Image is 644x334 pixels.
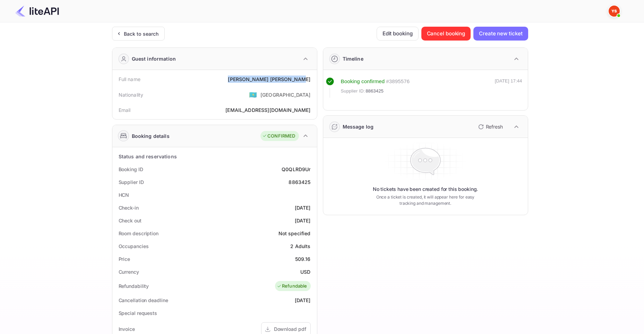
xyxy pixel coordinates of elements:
div: [PERSON_NAME] [PERSON_NAME] [228,76,310,83]
div: 2 Adults [290,243,310,250]
div: Back to search [124,30,159,37]
p: Refresh [486,123,503,130]
div: # 3895576 [386,78,410,86]
div: Not specified [278,230,311,237]
p: Once a ticket is created, it will appear here for easy tracking and management. [371,194,480,206]
div: [EMAIL_ADDRESS][DOMAIN_NAME] [225,106,310,114]
div: Guest information [132,55,176,62]
div: Nationality [119,91,144,98]
div: Occupancies [119,243,149,250]
div: Cancellation deadline [119,297,168,304]
div: Currency [119,268,139,275]
div: Room description [119,230,158,237]
div: Email [119,106,131,114]
div: Invoice [119,325,135,333]
div: Refundable [277,283,307,290]
div: Check out [119,217,141,224]
div: Download pdf [274,325,306,333]
div: Timeline [343,55,363,62]
div: Supplier ID [119,178,144,186]
div: Booking details [132,132,170,140]
div: USD [300,268,310,275]
div: Booking confirmed [341,78,385,86]
div: [DATE] [295,204,311,211]
div: Status and reservations [119,153,177,160]
div: Refundability [119,282,149,290]
div: CONFIRMED [262,133,295,140]
button: Create new ticket [473,27,528,41]
span: 8863425 [366,88,384,95]
div: [DATE] [295,217,311,224]
button: Edit booking [377,27,419,41]
img: LiteAPI Logo [15,6,59,17]
div: Q0QLRD9Ur [282,166,310,173]
div: Message log [343,123,374,130]
span: United States [249,88,257,101]
button: Refresh [474,121,506,132]
div: Price [119,255,130,263]
p: No tickets have been created for this booking. [373,186,478,193]
div: 8863425 [289,178,310,186]
div: 509.16 [295,255,311,263]
div: Special requests [119,309,157,317]
div: [DATE] 17:44 [495,78,522,98]
div: Booking ID [119,166,143,173]
div: Check-in [119,204,139,211]
span: Supplier ID: [341,88,365,95]
button: Cancel booking [421,27,471,41]
img: Yandex Support [609,6,620,17]
div: HCN [119,191,129,199]
div: [GEOGRAPHIC_DATA] [260,91,311,98]
div: Full name [119,76,140,83]
div: [DATE] [295,297,311,304]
